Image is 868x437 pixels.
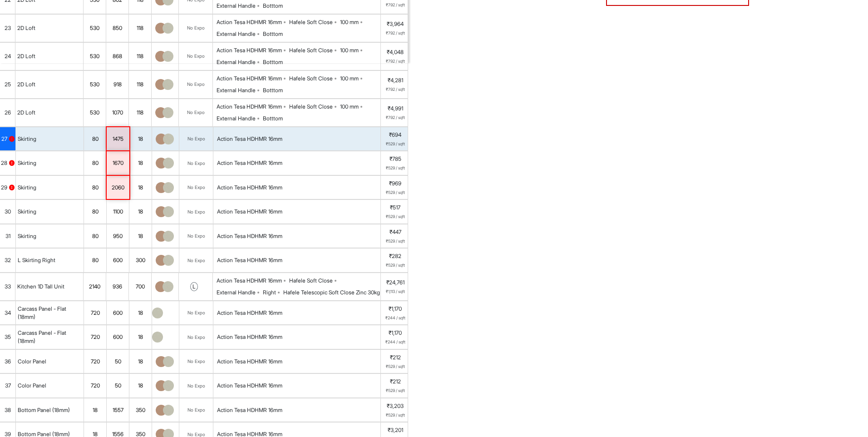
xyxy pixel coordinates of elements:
div: No Expo [187,81,205,88]
div: Action Tesa HDHMR 16mm [217,333,282,341]
div: External Handle [217,2,256,10]
div: 50 [107,356,129,367]
div: 118 [129,107,151,119]
div: Action Tesa HDHMR 16mm [217,406,282,414]
div: Carcass Panel - Flat (18mm) [16,327,84,347]
img: thumb_ar_2005.png [156,405,167,416]
div: 530 [84,50,106,62]
p: ₹4,991 [388,104,403,113]
div: No Expo [187,358,205,365]
div: 118 [129,50,151,62]
div: 2D Loft [15,22,37,34]
img: thumb_2871_sf.png [163,255,174,266]
div: Action Tesa HDHMR 16mm [217,232,282,240]
img: thumb_2871_sf.png [163,107,173,118]
img: thumb_2871_sf.png [163,356,174,367]
div: 300 [129,254,152,266]
div: 2D Loft [15,50,37,62]
div: Action Tesa HDHMR 16mm [217,74,282,83]
img: thumb_2871_sf.png [163,231,174,242]
div: No Expo [187,25,205,31]
div: 18 [129,133,152,145]
div: Botttom [263,30,283,38]
div: Hafele Soft Close [289,277,333,285]
span: 29 [1,184,7,192]
img: thumb_2871_sf.png [163,182,174,193]
div: 720 [84,331,106,343]
div: 950 [107,230,129,242]
img: thumb_ar_2005.png [156,182,167,193]
span: ₹529 / sqft [386,238,405,244]
p: ₹447 [390,228,401,236]
div: 100 mm [340,74,359,83]
div: Botttom [263,114,283,123]
div: 80 [84,157,106,169]
div: 18 [129,182,152,194]
span: ₹529 / sqft [386,262,405,268]
p: ₹4,048 [387,48,404,56]
div: 600 [107,307,129,319]
div: 18 [129,157,152,169]
span: ₹792 / sqft [386,114,405,121]
img: thumb_2871_sf.png [163,206,174,217]
div: Carcass Panel - Flat (18mm) [16,303,84,323]
p: ₹212 [390,353,401,362]
div: No Expo [187,382,205,389]
div: 936 [106,281,128,293]
img: thumb_ar_2005.png [155,51,166,62]
img: thumb_ar_2005.png [156,231,167,242]
div: Skirting [16,230,38,242]
span: 24 [5,52,11,60]
div: 600 [107,331,129,343]
div: 2D Loft [15,107,37,119]
p: ₹212 [390,377,401,386]
span: 34 [5,309,11,317]
div: Action Tesa HDHMR 16mm [217,135,282,143]
p: ₹24,761 [386,278,404,287]
div: 2060 [107,182,129,194]
div: 1475 [107,133,129,145]
div: Botttom [263,58,283,66]
div: 80 [84,133,106,145]
div: No Expo [187,184,205,191]
p: ₹3,201 [388,426,403,434]
div: Color Panel [16,380,48,392]
span: ₹244 / sqft [385,339,405,345]
div: 118 [129,79,151,90]
p: ₹1,170 [389,305,402,313]
div: Action Tesa HDHMR 16mm [217,256,282,264]
div: External Handle [217,30,256,38]
div: Skirting [16,206,38,218]
p: ₹694 [389,131,401,139]
span: ₹529 / sqft [386,412,405,418]
span: ₹792 / sqft [386,2,405,8]
div: 80 [84,254,106,266]
img: thumb_2871_sf.png [152,332,163,343]
div: 2D Loft [15,79,37,90]
span: ₹529 / sqft [386,165,405,171]
div: 18 [84,404,106,416]
img: thumb_2871_sf.png [163,380,174,391]
p: ₹785 [390,155,401,163]
span: ₹529 / sqft [386,214,405,220]
div: 18 [129,206,152,218]
img: thumb_2871_sf.png [152,308,163,318]
span: 37 [5,382,11,390]
div: Action Tesa HDHMR 16mm [217,159,282,167]
div: Hafele Telescopic Soft Close Zinc 30kg [283,288,380,297]
div: 18 [129,380,152,392]
div: No Expo [187,209,205,215]
div: Action Tesa HDHMR 16mm [217,46,282,55]
div: Action Tesa HDHMR 16mm [217,184,282,192]
div: Hafele Soft Close [289,74,333,83]
div: 918 [106,79,128,90]
img: thumb_ar_2005.png [156,356,167,367]
div: 100 mm [340,103,359,111]
div: 530 [84,107,106,119]
img: thumb_2871_sf.png [163,281,173,292]
div: External Handle [217,288,256,297]
div: Color Panel [16,356,48,367]
div: 80 [84,206,106,218]
div: 600 [107,254,129,266]
div: No Expo [187,407,205,413]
